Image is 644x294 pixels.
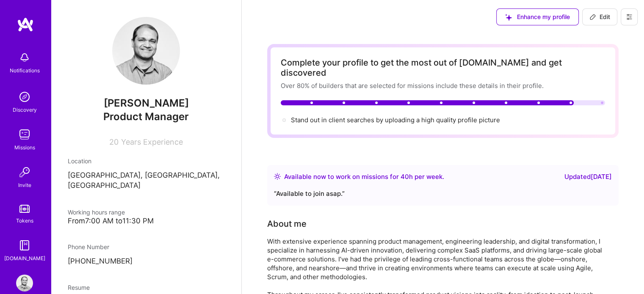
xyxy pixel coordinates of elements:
[505,14,512,21] i: icon SuggestedTeams
[68,97,224,110] span: [PERSON_NAME]
[68,170,224,191] p: [GEOGRAPHIC_DATA], [GEOGRAPHIC_DATA], [GEOGRAPHIC_DATA]
[17,17,34,32] img: logo
[281,58,605,78] div: Complete your profile to get the most out of [DOMAIN_NAME] and get discovered
[68,243,109,250] span: Phone Number
[274,189,612,199] div: “ Available to join asap. ”
[19,205,30,213] img: tokens
[496,8,579,25] button: Enhance my profile
[274,173,281,180] img: Availability
[18,181,31,190] div: Invite
[121,137,183,146] span: Years Experience
[10,66,40,75] div: Notifications
[68,209,125,216] span: Working hours range
[16,237,33,254] img: guide book
[284,172,444,182] div: Available now to work on missions for h per week .
[401,173,409,181] span: 40
[68,284,90,291] span: Resume
[589,13,610,21] span: Edit
[16,49,33,66] img: bell
[16,216,33,225] div: Tokens
[582,8,617,25] button: Edit
[109,137,119,146] span: 20
[267,217,307,230] div: About me
[14,143,35,152] div: Missions
[4,254,45,263] div: [DOMAIN_NAME]
[505,13,570,21] span: Enhance my profile
[68,157,224,165] div: Location
[14,275,35,291] a: User Avatar
[564,172,612,182] div: Updated [DATE]
[112,17,180,85] img: User Avatar
[16,275,33,291] img: User Avatar
[68,217,224,225] div: From 7:00 AM to 11:30 PM
[281,81,605,90] div: Over 80% of builders that are selected for missions include these details in their profile.
[16,164,33,181] img: Invite
[291,115,500,124] div: Stand out in client searches by uploading a high quality profile picture
[13,105,37,114] div: Discovery
[68,256,224,267] p: [PHONE_NUMBER]
[16,88,33,105] img: discovery
[103,110,189,123] span: Product Manager
[16,126,33,143] img: teamwork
